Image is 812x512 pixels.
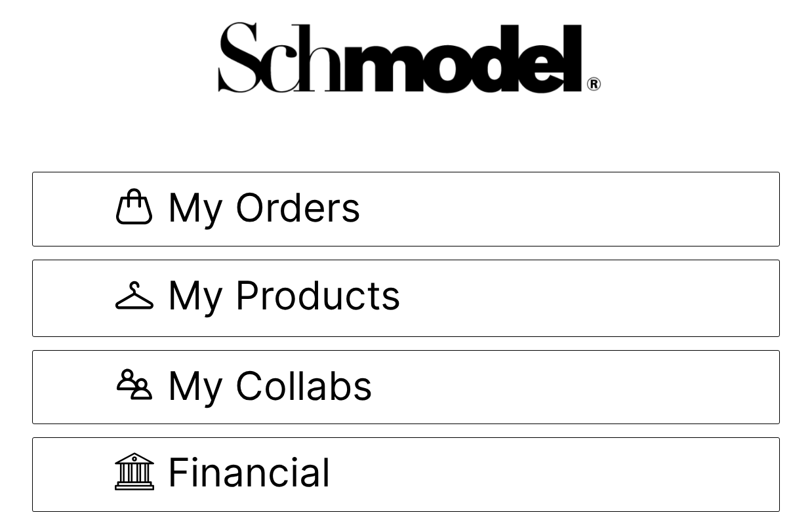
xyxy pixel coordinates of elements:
a: My Orders [32,172,780,246]
a: My Products [32,260,780,337]
span: My Orders [167,187,361,231]
span: My Products [167,275,401,321]
span: My Collabs [167,366,373,408]
a: My Collabs [32,350,780,424]
span: Financial [167,452,331,496]
a: Financial [32,437,780,512]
